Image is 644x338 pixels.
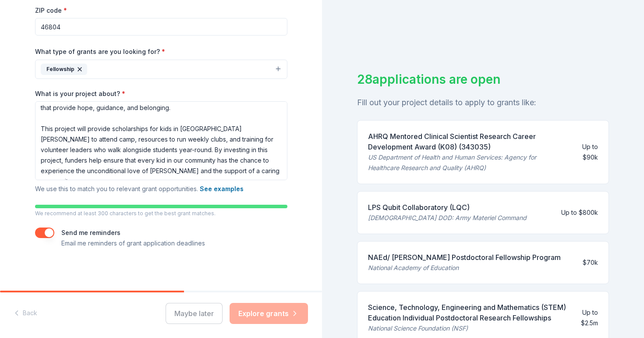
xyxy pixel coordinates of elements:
div: Up to $90k [576,142,598,163]
label: What type of grants are you looking for? [35,47,165,56]
div: National Academy of Education [368,263,561,273]
div: NAEd/ [PERSON_NAME] Postdoctoral Fellowship Program [368,252,561,263]
button: Fellowship [35,60,287,79]
textarea: Our project is focused on reaching middle and high school students in [GEOGRAPHIC_DATA][PERSON_NA... [35,101,287,180]
div: Fellowship [41,64,87,75]
p: Email me reminders of grant application deadlines [61,238,205,249]
p: We recommend at least 300 characters to get the best grant matches. [35,210,287,217]
div: Science, Technology, Engineering and Mathematics (STEM) Education Individual Postdoctoral Researc... [368,302,573,323]
label: Send me reminders [61,229,120,236]
button: See examples [200,184,244,194]
div: 28 applications are open [357,70,609,89]
label: ZIP code [35,6,67,15]
div: LPS Qubit Collaboratory (LQC) [368,202,527,213]
div: AHRQ Mentored Clinical Scientist Research Career Development Award (K08) (343035) [368,131,569,152]
label: What is your project about? [35,89,125,98]
div: National Science Foundation (NSF) [368,323,573,334]
div: Fill out your project details to apply to grants like: [357,96,609,110]
div: Up to $800k [561,207,598,218]
input: 12345 (U.S. only) [35,18,287,36]
div: $70k [583,257,598,268]
div: Up to $2.5m [580,307,598,328]
div: US Department of Health and Human Services: Agency for Healthcare Research and Quality (AHRQ) [368,152,569,173]
div: [DEMOGRAPHIC_DATA] DOD: Army Materiel Command [368,213,527,223]
span: We use this to match you to relevant grant opportunities. [35,185,244,192]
